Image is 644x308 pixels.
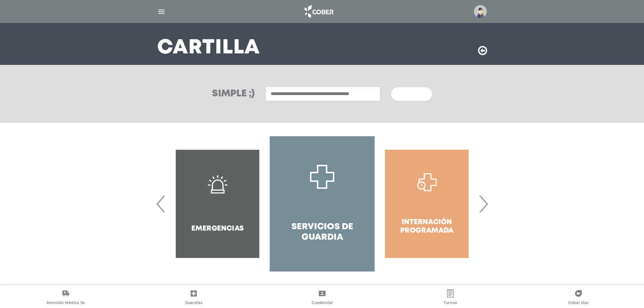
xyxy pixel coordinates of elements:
span: Next [477,186,490,222]
span: Atención Médica Ya [46,300,85,306]
a: Turnos [386,289,514,307]
a: Credencial [258,289,386,307]
span: Turnos [444,300,457,306]
span: Guardias [185,300,202,306]
a: Atención Médica Ya [1,289,129,307]
span: Cober Doc [568,300,589,306]
a: Cober Doc [515,289,643,307]
h4: Servicios de Guardia [282,222,362,243]
h3: Cartilla [157,39,260,57]
a: Guardias [129,289,258,307]
img: profile-placeholder.svg [474,5,487,18]
img: logo_cober_home-white.png [301,3,336,20]
span: Credencial [312,300,333,306]
h3: Simple ;) [212,89,255,99]
a: Servicios de Guardia [270,136,374,271]
span: Buscar [399,92,419,97]
span: Previous [154,186,168,222]
button: Buscar [391,87,432,101]
img: Cober_menu-lines-white.svg [157,7,166,16]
